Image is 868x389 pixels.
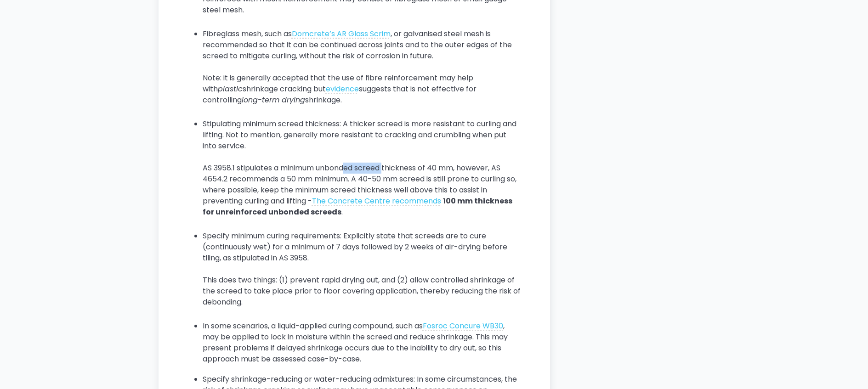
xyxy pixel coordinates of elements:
em: plastic [218,84,243,94]
strong: 100 mm thickness for unreinforced unbonded screeds [203,196,512,217]
a: Domcrete’s AR Glass Scrim [292,28,391,39]
a: The Concrete Centre recommends [312,196,441,206]
li: Stipulating minimum screed thickness: A thicker screed is more resistant to curling and lifting. ... [203,118,521,229]
li: Fibreglass mesh, such as , or galvanised steel mesh is recommended so that it can be continued ac... [203,28,521,117]
li: Specify minimum curing requirements: Explicitly state that screeds are to cure (continuously wet)... [203,231,521,319]
a: Fosroc Concure WB30 [423,321,503,331]
li: In some scenarios, a liquid-applied curing compound, such as , may be applied to lock in moisture... [203,321,521,365]
em: long-term drying [242,95,305,105]
a: evidence [326,84,359,94]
